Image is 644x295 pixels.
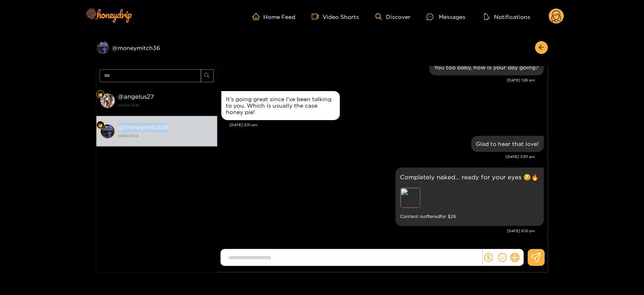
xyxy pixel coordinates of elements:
[221,77,536,83] div: [DATE] 1:28 pm
[100,93,115,108] img: conversation
[400,172,539,182] p: Completely naked… ready for your eyes 😏🔥
[118,132,213,139] strong: [DATE] 20:12
[427,12,465,21] div: Messages
[375,13,411,20] a: Discover
[312,13,359,20] a: Video Shorts
[221,154,536,160] div: [DATE] 3:07 pm
[230,122,544,128] div: [DATE] 2:31 pm
[204,73,210,79] span: search
[396,168,544,226] div: Aug. 13, 8:12 pm
[221,228,536,234] div: [DATE] 8:12 pm
[535,41,548,54] button: arrow-left
[481,12,533,21] button: Notifications
[484,253,493,262] span: dollar
[201,69,214,82] button: search
[98,123,103,128] img: Fan Level
[118,93,154,100] strong: @ angelus27
[538,44,544,51] span: arrow-left
[118,124,169,131] strong: @ moneymitch36
[118,102,213,109] strong: [DATE] 09:46
[312,13,323,20] span: video-camera
[100,124,115,139] img: conversation
[252,13,264,20] span: home
[226,96,335,115] div: It’s going great since I’ve been talking to you. Which is usually the case honey pie!
[471,136,544,152] div: Aug. 13, 3:07 pm
[252,13,296,20] a: Home Feed
[221,91,340,120] div: Aug. 13, 2:31 pm
[476,141,539,147] div: Glad to hear that love!
[483,251,495,264] button: dollar
[434,64,539,71] div: You too baby, how is your day going?
[400,212,539,221] small: Content is offered for $ 26
[498,253,507,262] span: smile
[98,92,103,97] img: Fan Level
[96,41,217,54] div: @moneymitch36
[429,59,544,75] div: Aug. 13, 1:28 pm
